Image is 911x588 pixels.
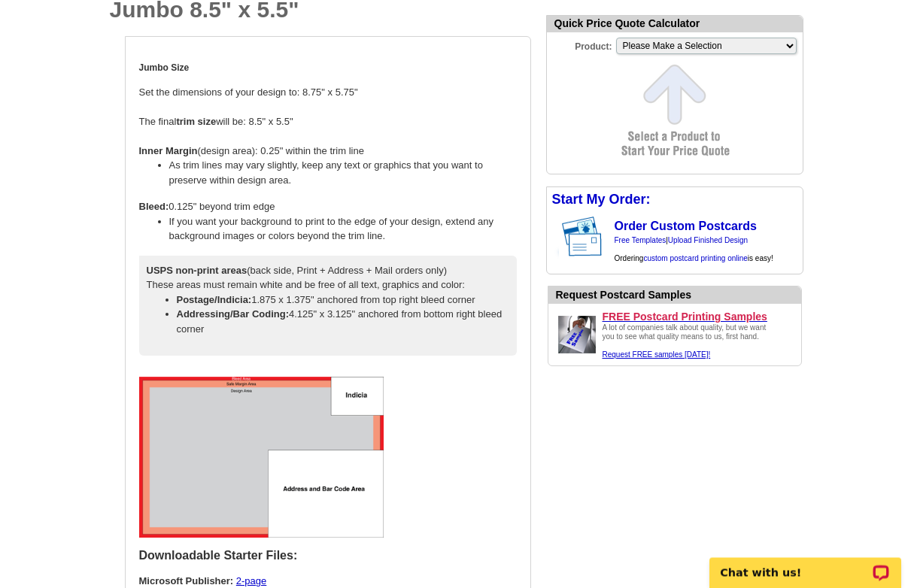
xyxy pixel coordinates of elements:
a: Upload Finished Design [668,237,748,245]
li: As trim lines may vary slightly, keep any text or graphics that you want to preserve within desig... [169,159,517,188]
label: Product: [547,37,615,54]
span: | Ordering is easy! [615,237,773,263]
strong: Inner Margin [139,146,198,157]
a: Order Custom Postcards [615,220,757,233]
strong: Bleed: [139,202,169,213]
div: Quick Price Quote Calculator [547,17,803,33]
div: (back side, Print + Address + Mail orders only) These areas must remain white and be free of all ... [139,256,517,357]
strong: trim size [176,117,216,128]
a: Request FREE samples [DATE]! [603,351,711,359]
a: 2-page [236,576,266,587]
td: Set the dimensions of your design to: 8.75" x 5.75" The final will be: 8.5" x 5.5" (design area):... [138,50,518,367]
strong: Downloadable Starter Files: [139,550,298,562]
a: Free Templates [615,237,667,245]
a: FREE Postcard Printing Samples [603,311,795,324]
img: post card showing stamp and address area [559,213,612,262]
li: 1.875 x 1.375" anchored from top right bleed corner [177,293,509,308]
strong: Postage/Indicia: [177,295,252,306]
li: 4.125" x 3.125" anchored from bottom right bleed corner [177,308,509,337]
img: background image for postcard [547,213,559,262]
img: Upload a design ready to be printed [554,313,600,358]
a: custom postcard printing online [643,255,747,263]
li: If you want your background to print to the edge of your design, extend any background images or ... [169,215,517,244]
div: Request Postcard Samples [556,288,801,304]
div: A lot of companies talk about quality, but we want you to see what quality means to us, first hand. [603,324,776,360]
img: jumbo postcard starter files [139,377,384,538]
strong: Microsoft Publisher: [139,576,234,587]
h4: Jumbo Size [139,63,517,74]
div: Start My Order: [547,188,803,213]
strong: USPS non-print areas [147,265,247,277]
iframe: LiveChat chat widget [700,541,911,588]
strong: Addressing/Bar Coding: [177,309,290,320]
